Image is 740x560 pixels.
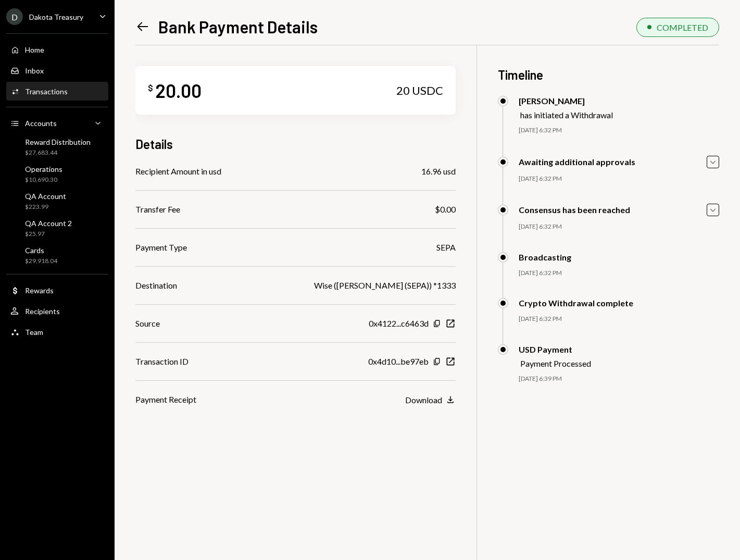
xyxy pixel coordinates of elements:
a: Team [6,322,108,341]
a: Home [6,40,108,59]
div: QA Account [25,192,66,201]
div: Payment Receipt [135,393,196,406]
div: Wise ([PERSON_NAME] (SEPA)) *1333 [314,279,456,292]
div: 16.96 usd [421,165,456,178]
div: Source [135,317,160,330]
a: Cards$29,918.04 [6,243,108,268]
div: Reward Distribution [25,138,91,146]
a: Operations$10,690.30 [6,161,108,186]
div: $29,918.04 [25,257,57,266]
div: Accounts [25,119,57,128]
div: Crypto Withdrawal complete [519,298,633,308]
div: Team [25,328,43,337]
div: 20 USDC [396,83,443,98]
div: Awaiting additional approvals [519,157,635,167]
div: D [6,8,23,25]
div: [DATE] 6:32 PM [519,315,719,323]
div: [PERSON_NAME] [519,96,613,106]
div: Home [25,45,44,54]
div: Download [405,395,442,405]
div: 0x4122...c6463d [369,317,429,330]
div: $25.97 [25,230,72,239]
h1: Bank Payment Details [158,16,318,37]
div: Transfer Fee [135,203,180,216]
button: Download [405,394,456,406]
div: Transaction ID [135,355,189,368]
div: COMPLETED [657,22,708,32]
div: [DATE] 6:32 PM [519,222,719,231]
a: Rewards [6,281,108,300]
div: Recipient Amount in usd [135,165,221,178]
div: 0x4d10...be97eb [368,355,429,368]
a: QA Account 2$25.97 [6,216,108,241]
a: Accounts [6,114,108,132]
div: 20.00 [155,79,202,102]
div: Payment Type [135,241,187,254]
div: $10,690.30 [25,176,62,184]
div: Rewards [25,286,54,295]
div: Recipients [25,307,60,316]
div: SEPA [436,241,456,254]
div: Cards [25,246,57,255]
div: [DATE] 6:32 PM [519,269,719,278]
div: USD Payment [519,344,591,354]
div: [DATE] 6:32 PM [519,175,719,183]
div: [DATE] 6:32 PM [519,126,719,135]
div: Consensus has been reached [519,205,630,215]
a: QA Account$223.99 [6,189,108,214]
div: Destination [135,279,177,292]
div: $223.99 [25,203,66,211]
a: Inbox [6,61,108,80]
h3: Timeline [498,66,719,83]
div: $0.00 [435,203,456,216]
div: Broadcasting [519,252,571,262]
div: [DATE] 6:39 PM [519,375,719,383]
div: $ [148,83,153,93]
div: QA Account 2 [25,219,72,228]
div: Payment Processed [520,358,591,368]
a: Transactions [6,82,108,101]
div: Dakota Treasury [29,13,83,21]
a: Recipients [6,302,108,320]
div: $27,683.44 [25,148,91,157]
div: has initiated a Withdrawal [520,110,613,120]
div: Transactions [25,87,68,96]
a: Reward Distribution$27,683.44 [6,134,108,159]
div: Inbox [25,66,44,75]
h3: Details [135,135,173,153]
div: Operations [25,165,62,173]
